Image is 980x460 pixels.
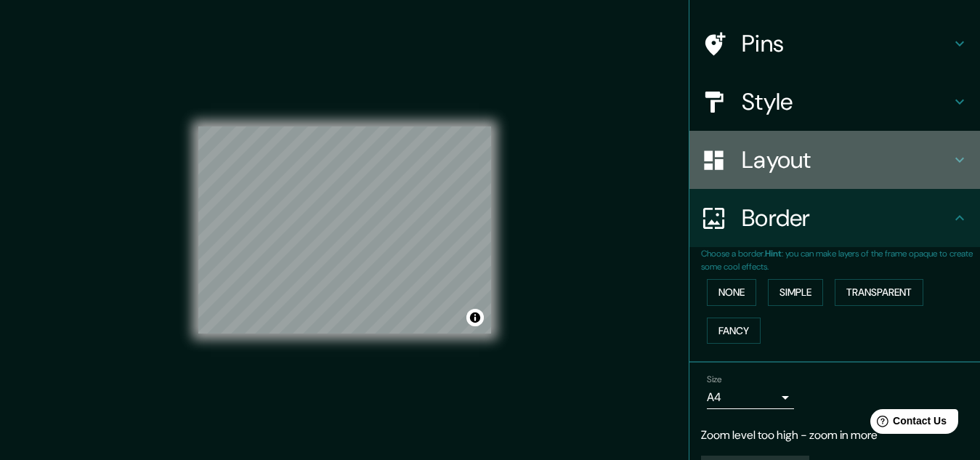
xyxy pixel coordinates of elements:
[765,248,782,259] b: Hint
[742,87,951,116] h4: Style
[689,15,980,73] div: Pins
[701,247,980,273] p: Choose a border. : you can make layers of the frame opaque to create some cool effects.
[707,374,722,386] label: Size
[689,73,980,131] div: Style
[742,29,951,58] h4: Pins
[835,279,923,306] button: Transparent
[707,279,756,306] button: None
[689,131,980,189] div: Layout
[742,145,951,174] h4: Layout
[742,203,951,233] h4: Border
[768,279,823,306] button: Simple
[689,189,980,247] div: Border
[707,386,794,409] div: A4
[851,403,964,444] iframe: Help widget launcher
[701,427,968,444] p: Zoom level too high - zoom in more
[466,309,484,326] button: Toggle attribution
[707,318,761,344] button: Fancy
[198,126,491,334] canvas: Map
